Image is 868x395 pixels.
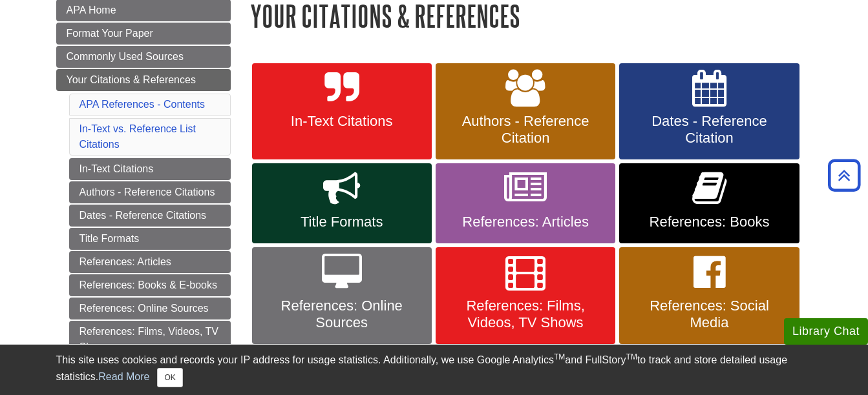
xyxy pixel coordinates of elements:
[79,99,205,110] a: APA References - Contents
[445,298,606,331] span: References: Films, Videos, TV Shows
[67,51,184,62] span: Commonly Used Sources
[619,63,799,160] a: Dates - Reference Citation
[67,28,153,39] span: Format Your Paper
[56,46,231,68] a: Commonly Used Sources
[619,247,799,344] a: References: Social Media
[445,113,606,147] span: Authors - Reference Citation
[157,368,182,387] button: Close
[69,158,231,180] a: In-Text Citations
[445,214,606,230] span: References: Articles
[69,298,231,319] a: References: Online Sources
[626,352,637,361] sup: TM
[69,205,231,227] a: Dates - Reference Citations
[79,123,196,150] a: In-Text vs. Reference List Citations
[629,214,789,230] span: References: Books
[69,181,231,203] a: Authors - Reference Citations
[262,214,422,230] span: Title Formats
[252,163,432,243] a: Title Formats
[252,63,432,160] a: In-Text Citations
[56,352,812,387] div: This site uses cookies and records your IP address for usage statistics. Additionally, we use Goo...
[262,113,422,130] span: In-Text Citations
[56,23,231,45] a: Format Your Paper
[262,298,422,331] span: References: Online Sources
[629,113,789,147] span: Dates - Reference Citation
[69,251,231,273] a: References: Articles
[252,247,432,344] a: References: Online Sources
[69,274,231,296] a: References: Books & E-books
[67,5,116,15] span: APA Home
[823,167,865,184] a: Back to Top
[56,69,231,91] a: Your Citations & References
[629,298,789,331] span: References: Social Media
[554,352,565,361] sup: TM
[69,228,231,250] a: Title Formats
[98,371,149,382] a: Read More
[69,321,231,358] a: References: Films, Videos, TV Shows
[436,63,615,160] a: Authors - Reference Citation
[436,247,615,344] a: References: Films, Videos, TV Shows
[619,163,799,243] a: References: Books
[67,74,196,85] span: Your Citations & References
[436,163,615,243] a: References: Articles
[784,318,868,345] button: Library Chat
